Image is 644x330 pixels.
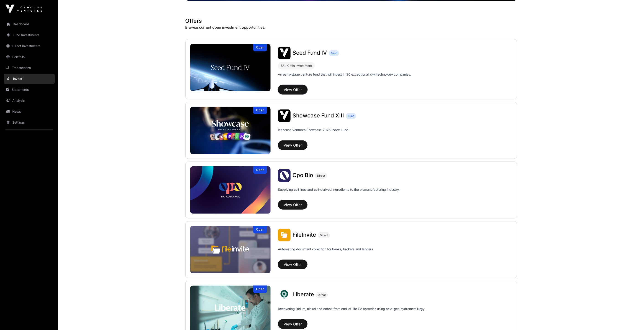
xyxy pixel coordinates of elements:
[278,200,308,210] button: View Offer
[4,74,55,84] a: Invest
[253,166,267,174] div: Open
[278,169,291,182] img: Opo Bio
[278,247,374,258] p: Automating document collection for banks, brokers and lenders.
[278,307,426,317] p: Recovering lithium, nickel and cobalt from end-of-life EV batteries using next-gen hydrometallurgy.
[292,173,313,178] a: Opo Bio
[5,5,42,14] img: Icehouse Ventures Logo
[185,17,517,25] h1: Offers
[278,72,411,77] p: An early-stage venture fund that will invest in 30 exceptional Kiwi technology companies.
[190,226,271,273] img: FileInvite
[190,107,271,154] img: Showcase Fund XIII
[4,107,55,117] a: News
[281,63,312,69] div: $50K min investment
[292,112,344,119] span: Showcase Fund XIII
[292,232,316,238] a: FileInvite
[185,25,517,30] p: Browse current open investment opportunities.
[278,260,308,269] button: View Offer
[4,117,55,127] a: Settings
[278,288,291,301] img: Liberate
[292,292,314,298] a: Liberate
[253,226,267,234] div: Open
[278,140,308,150] button: View Offer
[253,44,267,51] div: Open
[318,293,326,297] span: Direct
[278,187,400,192] p: Supplying cell lines and cell-derived ingredients to the biomanufacturing industry.
[4,19,55,29] a: Dashboard
[278,319,308,329] button: View Offer
[621,308,644,330] iframe: Chat Widget
[190,166,271,214] img: Opo Bio
[292,172,313,178] span: Opo Bio
[190,107,271,154] a: Showcase Fund XIIIOpen
[292,291,314,298] span: Liberate
[278,62,315,69] div: $50K min investment
[278,47,291,59] img: Seed Fund IV
[317,174,325,178] span: Direct
[190,166,271,214] a: Opo BioOpen
[190,226,271,273] a: FileInviteOpen
[320,234,328,237] span: Direct
[331,51,337,55] span: Fund
[4,96,55,106] a: Analysis
[278,128,349,132] p: Icehouse Ventures Showcase 2025 Index Fund.
[190,44,271,91] a: Seed Fund IVOpen
[253,107,267,114] div: Open
[278,85,308,94] button: View Offer
[4,30,55,40] a: Fund Investments
[278,109,291,122] img: Showcase Fund XIII
[253,286,267,293] div: Open
[292,49,327,56] span: Seed Fund IV
[348,114,354,118] span: Fund
[4,85,55,95] a: Statements
[4,41,55,51] a: Direct Investments
[4,63,55,73] a: Transactions
[292,231,316,238] span: FileInvite
[4,52,55,62] a: Portfolio
[278,229,291,241] img: FileInvite
[292,113,344,119] a: Showcase Fund XIII
[190,44,271,91] img: Seed Fund IV
[292,50,327,56] a: Seed Fund IV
